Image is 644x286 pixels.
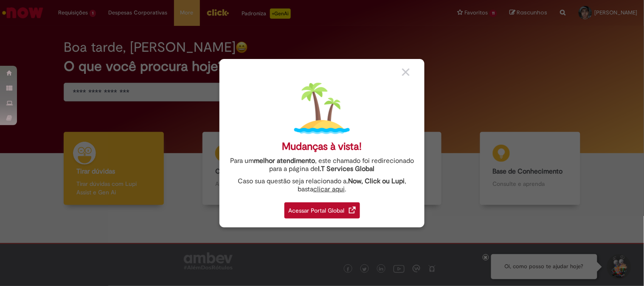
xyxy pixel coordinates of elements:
[402,68,410,76] img: close_button_grey.png
[226,157,418,173] div: Para um , este chamado foi redirecionado para a página de
[284,198,360,219] a: Acessar Portal Global
[226,177,418,193] div: Caso sua questão seja relacionado a , basta .
[282,140,362,153] div: Mudanças à vista!
[349,207,356,213] img: redirect_link.png
[294,81,350,136] img: island.png
[254,157,315,165] strong: melhor atendimento
[313,180,345,193] a: clicar aqui
[318,160,375,173] a: I.T Services Global
[284,202,360,219] div: Acessar Portal Global
[346,177,405,185] strong: .Now, Click ou Lupi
